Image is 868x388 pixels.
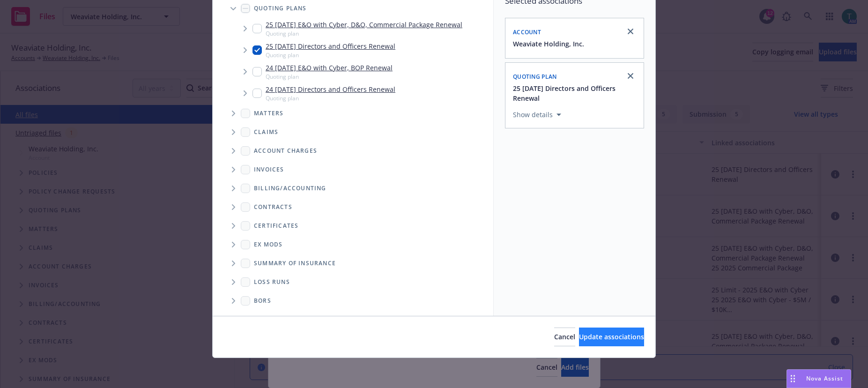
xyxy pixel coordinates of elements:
span: Summary of insurance [254,261,336,266]
span: Billing/Accounting [254,186,326,191]
button: Cancel [554,328,575,346]
a: 24 [DATE] Directors and Officers Renewal [266,84,395,94]
div: Drag to move [787,370,799,388]
span: Quoting plan [266,30,462,37]
button: Show details [509,109,565,120]
span: Account [513,28,541,36]
button: Update associations [579,328,644,346]
span: BORs [254,298,271,304]
span: Cancel [554,332,575,341]
span: Matters [254,111,283,116]
a: 25 [DATE] Directors and Officers Renewal [266,41,395,51]
span: Quoting plan [266,51,395,59]
span: Invoices [254,167,284,172]
span: Ex Mods [254,242,282,247]
div: Folder Tree Example [213,179,493,310]
span: Account charges [254,148,317,154]
span: Nova Assist [806,374,843,382]
span: Quoting plans [254,6,307,11]
button: Weaviate Holding, Inc. [513,39,584,49]
a: 25 [DATE] E&O with Cyber, D&O, Commercial Package Renewal [266,20,462,30]
span: Quoting plan [266,94,395,102]
span: Quoting plan [513,73,557,81]
button: Nova Assist [786,369,851,388]
a: close [625,70,636,82]
span: Claims [254,129,278,135]
span: Loss Runs [254,279,290,285]
a: 24 [DATE] E&O with Cyber, BOP Renewal [266,63,393,73]
span: Contracts [254,204,292,210]
span: Update associations [579,332,644,341]
button: 25 [DATE] Directors and Officers Renewal [513,83,638,103]
span: Quoting plan [266,73,393,81]
span: Certificates [254,223,298,229]
a: close [625,26,636,37]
